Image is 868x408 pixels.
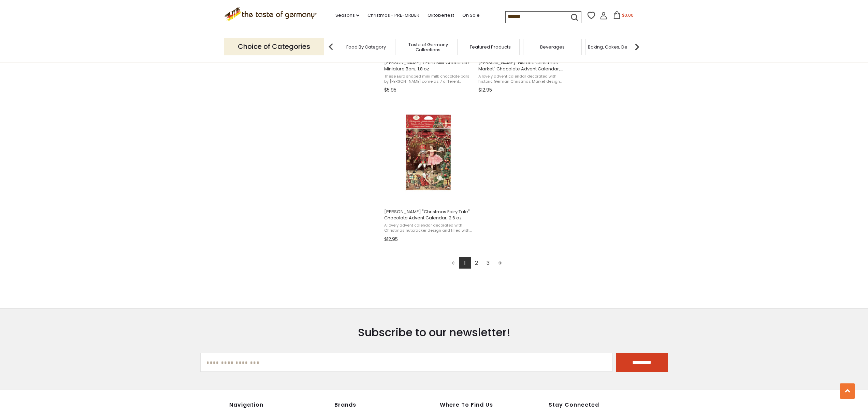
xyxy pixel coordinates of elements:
span: $0.00 [622,12,634,18]
button: $0.00 [609,11,638,22]
span: [PERSON_NAME] 7 Euro Milk Chocolate Miniature Bars, 1.8 oz [384,60,473,72]
a: Heidel "Christmas Fairy Tale" Chocolate Advent Calendar, 2.6 oz [383,101,474,245]
span: These Euro shaped mini milk chocolate bars by [PERSON_NAME] come as 7 different banknotes. Perfec... [384,74,473,84]
a: Featured Products [470,44,511,50]
a: Baking, Cakes, Desserts [588,44,641,50]
img: previous arrow [324,40,338,54]
div: Pagination [384,257,569,271]
a: Beverages [540,44,565,50]
span: [PERSON_NAME] "Historic Christmas Market" Chocolate Advent Calendar, 2.6 oz [478,60,567,72]
a: 2 [471,257,482,269]
span: [PERSON_NAME] "Christmas Fairy Tale" Chocolate Advent Calendar, 2.6 oz [384,209,473,221]
a: Taste of Germany Collections [401,42,455,52]
span: A lovely advent calendar decorated with Christmas nutcracker design and filled with 24 delicious ... [384,223,473,233]
h3: Subscribe to our newsletter! [200,326,667,339]
img: next arrow [630,40,644,54]
span: $12.95 [384,236,398,243]
img: Heidel Christmas Fairy Tale Chocolate Advent Calendar [383,107,474,198]
a: 1 [459,257,471,269]
p: Choice of Categories [224,38,324,55]
a: Oktoberfest [428,12,454,19]
a: Next page [494,257,506,269]
a: Food By Category [346,44,386,50]
span: $5.95 [384,86,396,94]
span: $12.95 [478,86,492,94]
a: Christmas - PRE-ORDER [367,12,419,19]
a: Seasons [335,12,359,19]
a: On Sale [462,12,480,19]
span: A lovely advent calendar decorated with historic German Christmas Market design and filled with 2... [478,74,567,84]
a: 3 [482,257,494,269]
